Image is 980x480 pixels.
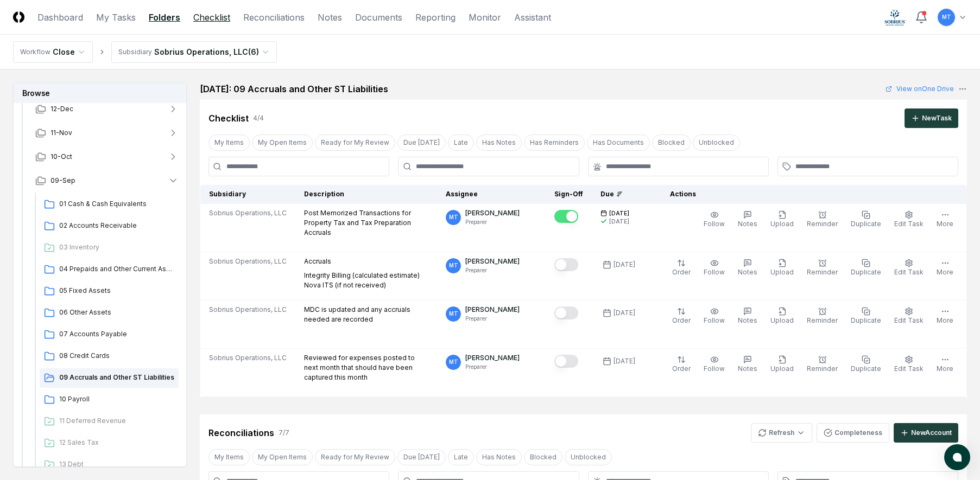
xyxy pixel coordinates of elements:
[465,218,520,226] p: Preparer
[13,41,277,63] nav: breadcrumb
[40,260,179,279] a: 04 Prepaids and Other Current Assets
[397,135,446,151] button: Due Today
[884,9,906,26] img: Sobrius logo
[59,286,174,296] span: 05 Fixed Assets
[27,169,187,193] button: 09-Sep
[304,208,428,238] p: Post Memorized Transactions for Property Tax and Tax Preparation Accruals
[40,368,179,388] a: 09 Accruals and Other ST Liabilities
[701,208,727,231] button: Follow
[40,216,179,236] a: 02 Accounts Receivable
[50,152,72,162] span: 10-Oct
[465,353,520,363] p: [PERSON_NAME]
[934,353,956,376] button: More
[27,97,187,121] button: 12-Dec
[208,135,250,151] button: My Items
[465,363,520,371] p: Preparer
[304,353,428,382] p: Reviewed for expenses posted to next month that should have been captured this month
[465,257,520,266] p: [PERSON_NAME]
[449,261,458,270] span: MT
[243,11,305,24] a: Reconciliations
[476,135,522,151] button: Has Notes
[894,220,924,228] span: Edit Task
[208,449,250,465] button: My Items
[851,268,881,276] span: Duplicate
[20,47,50,57] div: Workflow
[892,257,926,279] button: Edit Task
[355,11,402,24] a: Documents
[849,353,883,376] button: Duplicate
[59,438,174,447] span: 12 Sales Tax
[894,268,924,276] span: Edit Task
[27,145,187,169] button: 10-Oct
[670,257,693,279] button: Order
[851,316,881,324] span: Duplicate
[892,353,926,376] button: Edit Task
[40,195,179,214] a: 01 Cash & Cash Equivalents
[807,220,838,228] span: Reminder
[770,364,794,373] span: Upload
[661,189,958,199] div: Actions
[200,82,388,95] h2: [DATE]: 09 Accruals and Other ST Liabilities
[937,8,956,27] button: MT
[59,221,174,231] span: 02 Accounts Receivable
[209,305,287,315] span: Sobrius Operations, LLC
[118,47,152,57] div: Subsidiary
[652,135,691,151] button: Blocked
[546,185,592,204] th: Sign-Off
[934,208,956,231] button: More
[465,208,520,218] p: [PERSON_NAME]
[693,135,740,151] button: Unblocked
[704,364,725,373] span: Follow
[751,423,812,443] button: Refresh
[200,185,296,204] th: Subsidiary
[40,390,179,409] a: 10 Payroll
[252,449,313,465] button: My Open Items
[209,208,287,218] span: Sobrius Operations, LLC
[315,449,395,465] button: Ready for My Review
[193,11,230,24] a: Checklist
[609,217,629,226] div: [DATE]
[704,220,725,228] span: Follow
[905,108,958,128] button: NewTask
[934,305,956,328] button: More
[738,316,757,324] span: Notes
[911,428,952,438] div: New Account
[894,423,958,443] button: NewAccount
[736,257,760,279] button: Notes
[704,268,725,276] span: Follow
[59,329,174,339] span: 07 Accounts Payable
[672,364,691,373] span: Order
[59,394,174,404] span: 10 Payroll
[465,305,520,315] p: [PERSON_NAME]
[415,11,456,24] a: Reporting
[59,308,174,317] span: 06 Other Assets
[554,258,578,271] button: Mark complete
[449,358,458,366] span: MT
[849,305,883,328] button: Duplicate
[448,449,474,465] button: Late
[736,353,760,376] button: Notes
[59,459,174,469] span: 13 Debt
[514,11,551,24] a: Assistant
[736,208,760,231] button: Notes
[59,373,174,382] span: 09 Accruals and Other ST Liabilities
[50,128,72,138] span: 11-Nov
[614,356,635,366] div: [DATE]
[851,364,881,373] span: Duplicate
[40,238,179,258] a: 03 Inventory
[40,455,179,475] a: 13 Debt
[295,185,437,204] th: Description
[768,208,796,231] button: Upload
[437,185,546,204] th: Assignee
[738,268,757,276] span: Notes
[944,444,970,470] button: atlas-launcher
[208,426,274,439] div: Reconciliations
[252,135,313,151] button: My Open Items
[315,135,395,151] button: Ready for My Review
[50,104,73,114] span: 12-Dec
[554,210,578,223] button: Mark complete
[807,268,838,276] span: Reminder
[449,310,458,318] span: MT
[465,266,520,274] p: Preparer
[805,353,840,376] button: Reminder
